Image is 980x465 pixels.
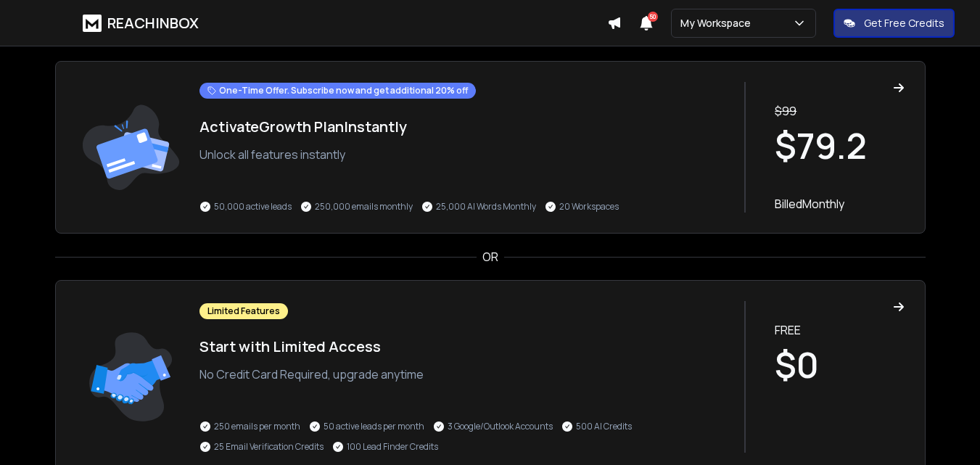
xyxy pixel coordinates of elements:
p: 25,000 AI Words Monthly [436,201,536,213]
img: trail [76,301,185,453]
p: Unlock all features instantly [199,146,730,163]
h1: $0 [775,347,904,382]
p: Get Free Credits [864,16,944,30]
p: FREE [775,321,904,339]
p: Billed Monthly [775,195,904,213]
h1: Start with Limited Access [199,337,730,357]
p: 3 Google/Outlook Accounts [448,421,553,432]
p: No Credit Card Required, upgrade anytime [199,366,730,383]
span: 50 [648,12,658,22]
img: trail [76,82,185,213]
p: $ 99 [775,102,904,120]
p: 25 Email Verification Credits [214,441,324,453]
h1: REACHINBOX [107,13,199,33]
p: 500 AI Credits [576,421,632,432]
h1: $ 79.2 [775,128,904,163]
p: 250 emails per month [214,421,300,432]
img: logo [83,15,102,32]
p: 50,000 active leads [214,201,292,213]
p: 50 active leads per month [324,421,424,432]
div: One-Time Offer. Subscribe now and get additional 20% off [199,83,476,99]
p: 250,000 emails monthly [315,201,413,213]
h1: Activate Growth Plan Instantly [199,117,730,137]
div: Limited Features [199,303,288,319]
p: My Workspace [680,16,757,30]
p: 20 Workspaces [559,201,619,213]
button: Get Free Credits [833,9,955,38]
div: OR [55,248,926,266]
p: 100 Lead Finder Credits [347,441,438,453]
